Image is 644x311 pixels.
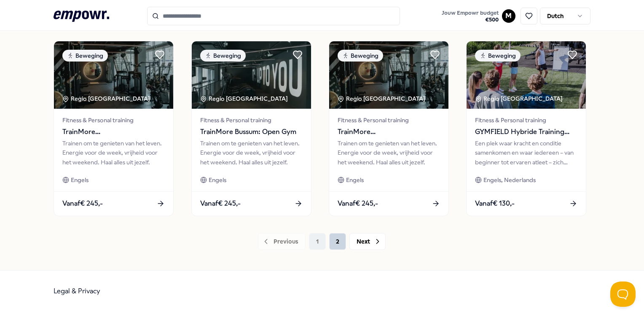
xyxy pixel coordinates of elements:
[475,115,577,125] span: Fitness & Personal training
[338,139,440,167] div: Trainen om te genieten van het leven. Energie voor de week, vrijheid voor het weekend. Haal alles...
[62,198,103,209] span: Vanaf € 245,-
[62,126,165,137] span: TrainMore [GEOGRAPHIC_DATA]: Open Gym
[346,175,364,185] span: Engels
[475,50,521,62] div: Beweging
[329,41,449,216] a: package imageBewegingRegio [GEOGRAPHIC_DATA] Fitness & Personal trainingTrainMore [GEOGRAPHIC_DAT...
[200,139,303,167] div: Trainen om te genieten van het leven. Energie voor de week, vrijheid voor het weekend. Haal alles...
[338,126,440,137] span: TrainMore [GEOGRAPHIC_DATA]: Open Gym
[209,175,226,185] span: Engels
[54,287,100,295] a: Legal & Privacy
[200,126,303,137] span: TrainMore Bussum: Open Gym
[349,233,386,250] button: Next
[502,9,515,23] button: M
[338,94,427,103] div: Regio [GEOGRAPHIC_DATA]
[71,175,89,185] span: Engels
[442,10,499,16] span: Jouw Empowr budget
[147,7,400,25] input: Search for products, categories or subcategories
[192,41,311,109] img: package image
[475,198,515,209] span: Vanaf € 130,-
[62,94,151,103] div: Regio [GEOGRAPHIC_DATA]
[483,175,536,185] span: Engels, Nederlands
[54,41,174,216] a: package imageBewegingRegio [GEOGRAPHIC_DATA] Fitness & Personal trainingTrainMore [GEOGRAPHIC_DAT...
[338,50,383,62] div: Beweging
[200,94,289,103] div: Regio [GEOGRAPHIC_DATA]
[329,41,448,109] img: package image
[200,50,246,62] div: Beweging
[191,41,311,216] a: package imageBewegingRegio [GEOGRAPHIC_DATA] Fitness & Personal trainingTrainMore Bussum: Open Gy...
[475,94,564,103] div: Regio [GEOGRAPHIC_DATA]
[200,198,241,209] span: Vanaf € 245,-
[442,16,499,23] span: € 500
[338,115,440,125] span: Fitness & Personal training
[338,198,378,209] span: Vanaf € 245,-
[466,41,586,216] a: package imageBewegingRegio [GEOGRAPHIC_DATA] Fitness & Personal trainingGYMFIELD Hybride Training...
[200,115,303,125] span: Fitness & Personal training
[329,233,346,250] button: 2
[62,139,165,167] div: Trainen om te genieten van het leven. Energie voor de week, vrijheid voor het weekend. Haal alles...
[467,41,586,109] img: package image
[440,8,500,25] button: Jouw Empowr budget€500
[438,7,502,25] a: Jouw Empowr budget€500
[54,41,173,109] img: package image
[62,115,165,125] span: Fitness & Personal training
[475,126,577,137] span: GYMFIELD Hybride Training Club
[610,282,636,307] iframe: Help Scout Beacon - Open
[475,139,577,167] div: Een plek waar kracht en conditie samenkomen en waar iedereen – van beginner tot ervaren atleet – ...
[62,50,108,62] div: Beweging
